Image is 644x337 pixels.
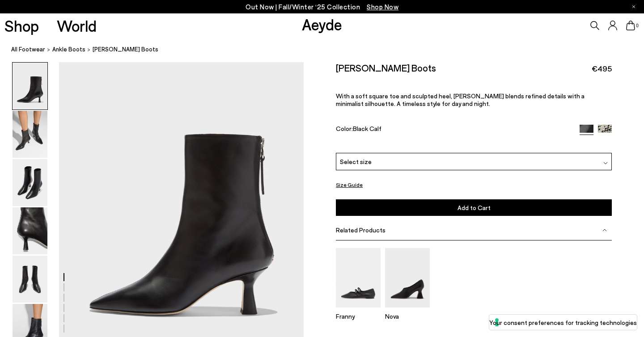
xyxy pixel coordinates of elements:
[302,15,342,34] a: Aeyde
[602,228,607,232] img: svg%3E
[13,63,47,110] img: Elina Ankle Boots - Image 1
[336,62,436,73] h2: [PERSON_NAME] Boots
[385,302,430,320] a: Nova Regal Pumps Nova
[367,3,398,11] span: Navigate to /collections/new-in
[385,248,430,308] img: Nova Regal Pumps
[13,159,47,206] img: Elina Ankle Boots - Image 3
[57,18,97,34] a: World
[336,125,571,135] div: Color:
[458,204,491,211] span: Add to Cart
[336,92,585,107] span: With a soft square toe and sculpted heel, [PERSON_NAME] blends refined details with a minimalist ...
[4,18,39,34] a: Shop
[93,45,158,54] span: [PERSON_NAME] Boots
[246,1,398,13] p: Out Now | Fall/Winter ‘25 Collection
[13,256,47,303] img: Elina Ankle Boots - Image 5
[336,313,381,320] p: Franny
[336,179,363,190] button: Size Guide
[340,157,372,166] span: Select size
[385,313,430,320] p: Nova
[489,315,637,330] button: Your consent preferences for tracking technologies
[336,226,386,234] span: Related Products
[592,63,612,74] span: €495
[489,318,637,327] label: Your consent preferences for tracking technologies
[11,45,45,54] a: All Footwear
[336,248,381,308] img: Franny Double-Strap Flats
[336,302,381,320] a: Franny Double-Strap Flats Franny
[52,46,85,53] span: ankle boots
[635,23,640,28] span: 0
[11,38,644,62] nav: breadcrumb
[603,161,608,166] img: svg%3E
[626,21,635,30] a: 0
[13,207,47,254] img: Elina Ankle Boots - Image 4
[353,125,381,132] span: Black Calf
[336,199,612,216] button: Add to Cart
[52,45,85,54] a: ankle boots
[13,111,47,158] img: Elina Ankle Boots - Image 2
